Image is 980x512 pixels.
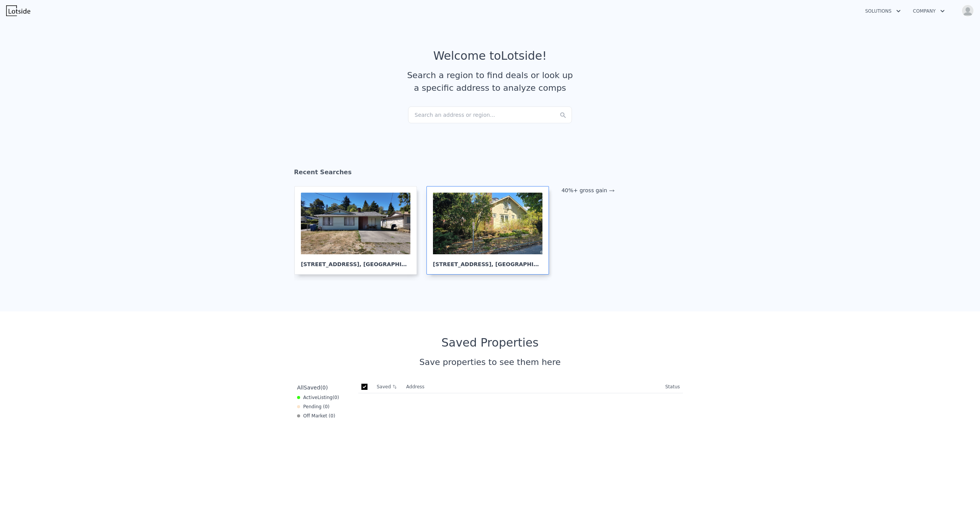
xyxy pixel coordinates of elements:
div: All ( 0 ) [297,384,328,391]
div: [STREET_ADDRESS] , [GEOGRAPHIC_DATA] [433,254,542,268]
div: Search a region to find deals or look up a specific address to analyze comps [404,69,576,94]
div: Save properties to see them here [294,356,686,368]
div: Pending ( 0 ) [297,404,330,410]
a: 40%+ gross gain [562,187,615,193]
div: Off Market ( 0 ) [297,413,335,419]
img: Lotside [6,5,30,16]
div: Welcome to Lotside ! [433,49,547,63]
span: Active ( 0 ) [303,394,339,401]
span: Saved [304,384,320,391]
th: Saved [374,381,403,393]
div: Recent Searches [294,162,686,186]
img: avatar [962,5,974,17]
th: Status [662,381,683,393]
button: Company [907,4,951,18]
a: [STREET_ADDRESS], [GEOGRAPHIC_DATA] [294,186,423,275]
div: [STREET_ADDRESS] , [GEOGRAPHIC_DATA] [301,254,410,268]
span: Listing [317,395,333,400]
div: Search an address or region... [408,106,572,123]
th: Address [403,381,662,393]
button: Solutions [859,4,907,18]
a: [STREET_ADDRESS], [GEOGRAPHIC_DATA] [426,186,555,275]
div: Saved Properties [294,336,686,350]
